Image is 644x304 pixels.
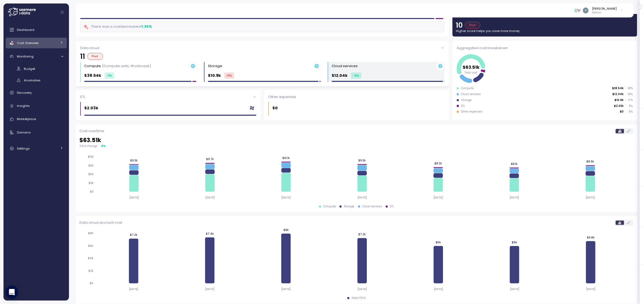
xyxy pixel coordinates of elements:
div: Poor [465,22,481,29]
div: [PERSON_NAME] [592,6,617,11]
p: $0 [272,105,278,111]
tspan: [DATE] [357,196,367,199]
a: Dashboard [6,24,67,35]
a: Marketplace [6,114,67,125]
tspan: $12k [88,155,94,159]
tspan: $6k [512,241,517,244]
div: Poor [87,53,103,60]
div: ETL [390,205,394,208]
a: Monitoring [6,51,67,62]
p: Cost overtime [79,128,104,134]
tspan: $6k [88,244,93,248]
h2: $ 63.51k [79,136,634,144]
span: Marketplace [17,117,36,121]
tspan: [DATE] [205,287,214,291]
a: Settings [6,143,67,154]
div: Compute [323,205,336,208]
tspan: [DATE] [281,196,291,199]
p: 19 % [626,92,632,96]
tspan: [DATE] [433,196,443,199]
div: -3 % [351,73,361,79]
a: Discovery [6,87,67,98]
div: ▾ [101,144,106,148]
tspan: $9.3k [130,159,138,162]
a: Insights [6,100,67,111]
tspan: $0 [90,281,93,285]
span: Monitoring [17,54,34,59]
div: Storage [344,205,354,208]
p: (Compute units, Workloads) [102,63,151,68]
p: $38.54k [612,86,624,90]
p: Data cloud account cost [79,220,122,225]
tspan: [DATE] [281,287,291,291]
div: Other expenses [268,94,444,100]
tspan: $7.4k [206,232,214,236]
tspan: $7.2k [358,233,366,236]
div: ANALYTICS [352,296,366,300]
p: 11 [80,53,85,60]
img: ACg8ocKvqwnLMA34EL5-0z6HW-15kcrLxT5Mmx2M21tMPLYJnykyAQ=s96-c [583,8,588,13]
div: Cloud services [332,63,358,69]
div: Compute [461,86,474,90]
a: Budget [6,64,67,73]
button: Collapse navigation [59,10,65,14]
div: 1 % [102,144,106,148]
a: Data cloud11PoorCompute (Compute units, Workloads)$38.54k-1%Storage $10.9k+1%Cloud services $12.0... [76,41,449,86]
tspan: $9.3k [358,159,366,162]
div: Storage [461,98,472,102]
tspan: [DATE] [510,196,519,199]
tspan: $6k [88,173,94,176]
span: Domains [17,130,31,135]
p: $12.04k [612,92,624,96]
tspan: [DATE] [205,196,215,199]
p: $38.54k [84,73,101,79]
tspan: $8.1k [511,162,518,166]
p: $12.04k [332,73,347,79]
tspan: [DATE] [510,287,519,291]
p: $2.03k [614,104,624,108]
tspan: $10.1k [282,156,290,160]
p: 61 % [626,86,632,90]
div: Cloud services [362,205,382,208]
span: Cost Overview [17,41,39,45]
tspan: [DATE] [586,196,595,199]
tspan: $7.2k [130,233,137,237]
p: 17 % [626,98,632,102]
p: $10.9k [208,73,221,79]
p: $2.03k [84,105,98,111]
img: 6791f8edfa6a2c9608b219b1.PNG [575,8,580,13]
tspan: $3k [89,181,94,185]
div: 1.36 % [142,24,152,29]
div: Open Intercom Messenger [5,286,18,299]
div: Cloud services [461,92,481,96]
div: Storage [208,63,222,69]
tspan: Total cost [464,71,477,74]
tspan: $8.9k [586,160,594,163]
tspan: $4k [88,256,93,260]
tspan: $6k [436,241,441,244]
a: Cost Overview [6,38,67,48]
div: Aggregated cost breakdown [76,216,637,303]
div: There was a cost decrease of [83,24,152,30]
p: $0 [620,110,624,114]
div: ETL [80,94,256,100]
tspan: [DATE] [586,287,595,291]
span: Anomalies [24,78,41,82]
tspan: [DATE] [129,287,138,291]
p: 3 % [626,104,632,108]
div: Other expenses [461,110,482,114]
tspan: [DATE] [357,287,367,291]
div: Aggregated cost breakdown [457,45,633,51]
tspan: $8.2k [434,162,442,165]
tspan: $0 [90,190,94,193]
p: 10 [456,22,463,29]
div: +1 % [224,73,234,79]
tspan: $8k [283,228,288,232]
tspan: $2k [88,269,93,273]
div: -1 % [105,73,114,79]
span: Settings [17,146,30,151]
div: ETL [461,104,465,108]
p: Admin [592,11,617,15]
tspan: $9k [88,164,94,167]
span: Budget [24,67,35,71]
